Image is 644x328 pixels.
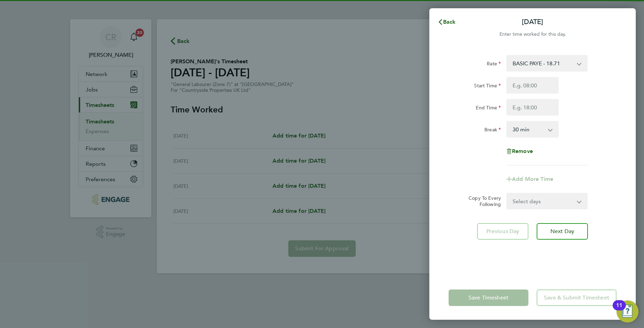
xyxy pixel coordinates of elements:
p: [DATE] [522,17,543,27]
button: Remove [506,149,533,154]
div: 11 [616,305,622,314]
button: Open Resource Center, 11 new notifications [616,300,638,322]
label: Break [484,127,501,135]
label: Copy To Every Following [463,195,501,207]
span: Remove [512,148,533,154]
input: E.g. 08:00 [506,77,559,94]
button: Back [431,15,463,29]
input: E.g. 18:00 [506,99,559,116]
span: Back [443,19,456,25]
label: End Time [476,105,501,113]
label: Rate [487,61,501,69]
div: Enter time worked for this day. [429,30,636,39]
button: Next Day [537,223,588,240]
label: Start Time [474,83,501,91]
span: Next Day [550,228,574,235]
